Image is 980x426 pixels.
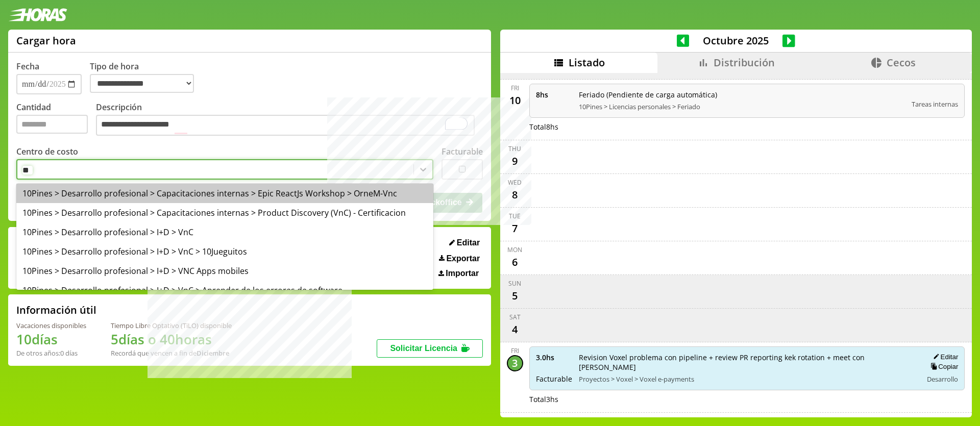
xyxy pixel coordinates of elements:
[111,321,232,330] div: Tiempo Libre Optativo (TiLO) disponible
[511,346,519,355] div: Fri
[529,122,965,132] div: Total 8 hs
[507,288,523,304] div: 5
[16,303,96,317] h2: Información útil
[16,203,433,222] div: 10Pines > Desarrollo profesional > Capacitaciones internas > Product Discovery (VnC) - Certificacion
[436,254,483,264] button: Exportar
[96,102,483,139] label: Descripción
[111,330,232,348] h1: 5 días o 40 horas
[16,242,433,261] div: 10Pines > Desarrollo profesional > I+D > VnC > 10Jueguitos
[457,238,480,247] span: Editar
[446,254,480,263] span: Exportar
[912,99,958,109] span: Tareas internas
[16,61,39,72] label: Fecha
[16,321,86,330] div: Vacaciones disponibles
[927,362,958,371] button: Copiar
[579,102,905,111] span: 10Pines > Licencias personales > Feriado
[90,61,202,94] label: Tipo de hora
[579,353,916,372] span: Revision Voxel problema con pipeline + review PR reporting kek rotation + meet con [PERSON_NAME]
[569,56,605,69] span: Listado
[930,353,958,361] button: Editar
[16,348,86,358] div: De otros años: 0 días
[111,348,232,358] div: Recordá que vencen a fin de
[508,178,522,187] div: Wed
[16,330,86,348] h1: 10 días
[8,8,67,21] img: logotipo
[689,34,782,47] span: Octubre 2025
[507,187,523,203] div: 8
[446,269,479,278] span: Importar
[16,102,96,139] label: Cantidad
[507,245,522,254] div: Mon
[16,261,433,281] div: 10Pines > Desarrollo profesional > I+D > VNC Apps mobiles
[500,73,972,416] div: scrollable content
[377,339,483,358] button: Solicitar Licencia
[536,90,572,99] span: 8 hs
[507,92,523,109] div: 10
[927,374,958,384] span: Desarrollo
[509,313,521,321] div: Sat
[529,394,965,404] div: Total 3 hs
[16,222,433,242] div: 10Pines > Desarrollo profesional > I+D > VnC
[390,344,457,353] span: Solicitar Licencia
[508,279,521,288] div: Sun
[16,115,88,134] input: Cantidad
[16,184,433,203] div: 10Pines > Desarrollo profesional > Capacitaciones internas > Epic ReactJs Workshop > OrneM-Vnc
[536,353,572,362] span: 3.0 hs
[442,146,483,157] label: Facturable
[90,74,194,93] select: Tipo de hora
[197,348,229,358] b: Diciembre
[507,153,523,169] div: 9
[16,281,433,300] div: 10Pines > Desarrollo profesional > I+D > VnC > Aprender de los errores de software
[507,321,523,338] div: 4
[509,212,521,220] div: Tue
[511,84,519,92] div: Fri
[96,115,475,136] textarea: To enrich screen reader interactions, please activate Accessibility in Grammarly extension settings
[16,146,78,157] label: Centro de costo
[536,374,572,384] span: Facturable
[887,56,916,69] span: Cecos
[579,374,916,384] span: Proyectos > Voxel > Voxel e-payments
[508,144,521,153] div: Thu
[714,56,775,69] span: Distribución
[579,90,905,99] span: Feriado (Pendiente de carga automática)
[446,238,483,248] button: Editar
[16,34,76,47] h1: Cargar hora
[507,254,523,270] div: 6
[507,355,523,371] div: 3
[507,220,523,237] div: 7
